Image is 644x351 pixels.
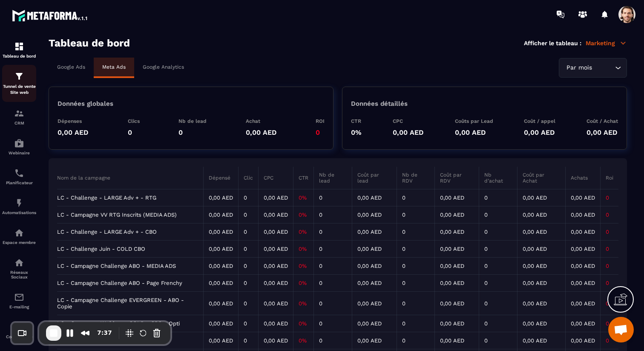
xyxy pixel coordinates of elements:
img: formation [14,41,24,52]
td: 0 [397,315,435,332]
p: Marketing [586,39,627,47]
a: formationformationTableau de bord [2,35,36,65]
td: 0 [397,223,435,241]
td: 0 [479,206,517,223]
th: Nb d’achat [479,167,517,189]
p: E-mailing [2,305,36,309]
td: 0,00 AED [258,315,293,332]
td: 0 [600,292,618,315]
td: 0 [479,223,517,241]
td: 0,00 AED [435,315,479,332]
p: 0,00 AED [393,128,424,136]
td: 0,00 AED [435,275,479,292]
td: 0 [238,332,258,349]
p: Meta Ads [102,64,126,70]
p: Coûts par Lead [455,118,493,124]
td: 0,00 AED [565,275,600,292]
td: 0,00 AED [517,206,565,223]
td: 0,00 AED [203,292,238,315]
td: 0 [238,315,258,332]
td: 0,00 AED [258,223,293,241]
p: Réseaux Sociaux [2,270,36,279]
td: 0 [479,275,517,292]
td: 0 [479,258,517,275]
th: Dépensé [203,167,238,189]
td: 0,00 AED [203,258,238,275]
td: 0,00 AED [565,315,600,332]
td: 0,00 AED [435,206,479,223]
p: Espace membre [2,240,36,245]
td: 0,00 AED [203,206,238,223]
td: 0,00 AED [517,315,565,332]
td: 0,00 AED [352,292,397,315]
td: 0,00 AED [258,258,293,275]
p: 0,00 AED [246,128,277,136]
td: 0 [313,223,352,241]
td: 0 [238,292,258,315]
td: 0,00 AED [258,189,293,206]
td: 0 [600,275,618,292]
td: 0 [479,241,517,258]
p: 0% [351,128,362,136]
td: 0 [600,223,618,241]
a: automationsautomationsEspace membre [2,221,36,251]
td: 0,00 AED [203,189,238,206]
td: 0 [600,189,618,206]
td: 0 [600,241,618,258]
img: social-network [14,258,24,268]
h3: Tableau de bord [49,37,130,49]
p: 0 [316,128,325,136]
span: Par mois [564,63,594,73]
td: 0,00 AED [435,258,479,275]
td: 0,00 AED [565,332,600,349]
td: 0% [293,189,313,206]
p: CRM [2,121,36,125]
td: 0,00 AED [565,241,600,258]
td: 0% [293,332,313,349]
td: 0,00 AED [517,275,565,292]
td: 0 [600,206,618,223]
td: 0 [600,258,618,275]
p: CTR [351,118,362,124]
td: 0% [293,315,313,332]
td: 0 [313,258,352,275]
a: schedulerschedulerPlanificateur [2,162,36,191]
td: 0% [293,292,313,315]
td: 0 [479,189,517,206]
p: 0 [178,128,207,136]
p: Google Ads [57,64,85,70]
p: Tunnel de vente Site web [2,84,36,96]
td: 0 [397,258,435,275]
p: 0,00 AED [455,128,493,136]
td: 0,00 AED [352,258,397,275]
td: 0 [600,315,618,332]
p: Dépenses [57,118,89,124]
td: 0 [397,206,435,223]
td: 0,00 AED [565,189,600,206]
td: LC - Campagne Challenge ABO - Page Frenchy [57,275,203,292]
td: 0,00 AED [565,223,600,241]
td: 0,00 AED [517,258,565,275]
td: 0% [293,275,313,292]
td: 0,00 AED [435,292,479,315]
td: 0,00 AED [203,315,238,332]
td: 0% [293,223,313,241]
th: Clic [238,167,258,189]
td: 0 [479,292,517,315]
input: Search for option [594,63,613,73]
p: Google Analytics [143,64,184,70]
td: 0,00 AED [435,332,479,349]
td: LC - Campagne VV RTG Inscrits (MEDIA ADS) [57,206,203,223]
td: 0 [479,315,517,332]
td: LC - Challenge Juin - COLD CBO [57,241,203,258]
p: Webinaire [2,151,36,155]
p: 0,00 AED [57,128,89,136]
td: 0,00 AED [203,275,238,292]
p: Achat [246,118,277,124]
a: formationformationTunnel de vente Site web [2,65,36,102]
p: Données détaillés [351,100,408,107]
img: automations [14,228,24,238]
p: Coût / appel [524,118,555,124]
img: formation [14,71,24,81]
th: CPC [258,167,293,189]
